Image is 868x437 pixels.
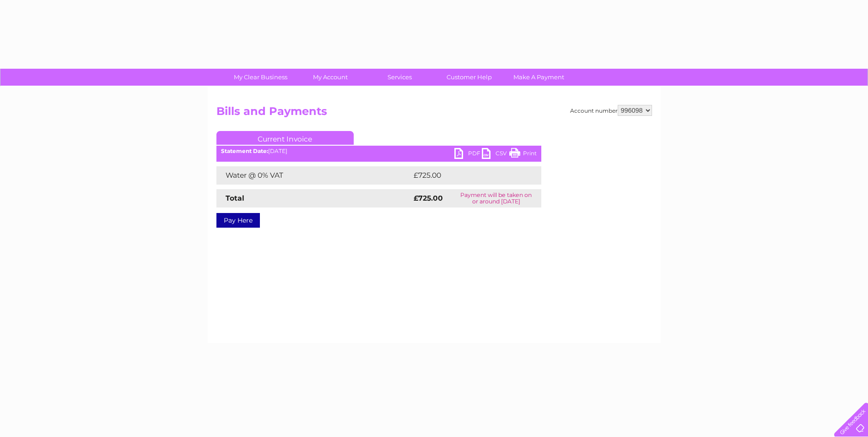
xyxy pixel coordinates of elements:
[570,105,652,116] div: Account number
[292,69,368,86] a: My Account
[216,166,411,185] td: Water @ 0% VAT
[362,69,437,86] a: Services
[223,69,298,86] a: My Clear Business
[431,69,507,86] a: Customer Help
[216,105,652,122] h2: Bills and Payments
[216,131,354,145] a: Current Invoice
[454,148,482,161] a: PDF
[216,148,541,154] div: [DATE]
[451,189,541,208] td: Payment will be taken on or around [DATE]
[501,69,577,86] a: Make A Payment
[414,194,443,202] strong: £725.00
[216,213,260,228] a: Pay Here
[509,148,537,161] a: Print
[221,147,268,154] b: Statement Date:
[226,194,244,202] strong: Total
[482,148,509,161] a: CSV
[411,166,525,185] td: £725.00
